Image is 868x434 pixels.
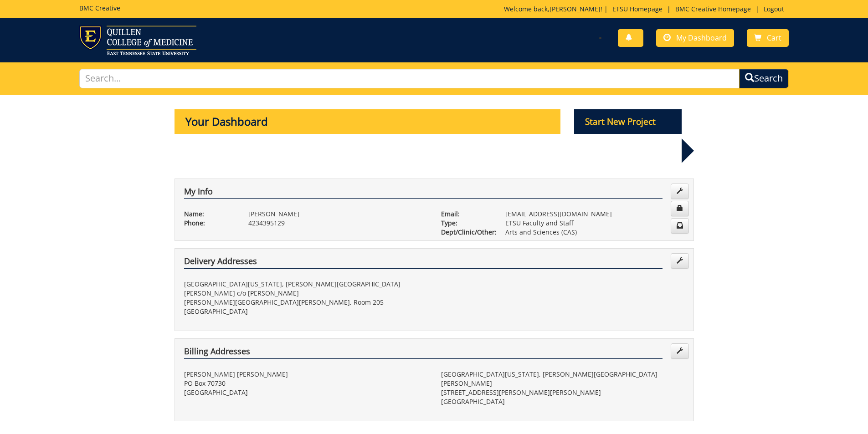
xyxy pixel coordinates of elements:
p: Name: [184,209,235,219]
span: My Dashboard [676,33,727,43]
p: [GEOGRAPHIC_DATA] [184,307,427,316]
p: [EMAIL_ADDRESS][DOMAIN_NAME] [505,209,684,219]
p: [GEOGRAPHIC_DATA] [441,397,684,406]
p: PO Box 70730 [184,379,427,388]
p: Type: [441,219,492,228]
p: [GEOGRAPHIC_DATA][US_STATE], [PERSON_NAME][GEOGRAPHIC_DATA][PERSON_NAME] c/o [PERSON_NAME] [184,280,427,298]
a: [PERSON_NAME] [550,5,601,13]
p: Your Dashboard [175,109,561,134]
p: Start New Project [574,109,682,134]
p: Welcome back, ! | | | [504,5,789,14]
span: Cart [767,33,781,43]
p: Arts and Sciences (CAS) [505,228,684,237]
input: Search... [79,69,740,88]
a: Change Password [671,201,689,216]
a: Edit Addresses [671,343,689,359]
p: Dept/Clinic/Other: [441,228,492,237]
a: My Dashboard [656,29,734,47]
p: [GEOGRAPHIC_DATA][US_STATE], [PERSON_NAME][GEOGRAPHIC_DATA][PERSON_NAME] [441,370,684,388]
a: ETSU Homepage [608,5,667,13]
p: [PERSON_NAME] [248,209,427,219]
img: ETSU logo [79,26,196,55]
h4: My Info [184,187,663,199]
p: [PERSON_NAME] [PERSON_NAME] [184,370,427,379]
a: Edit Info [671,184,689,199]
a: Logout [759,5,789,13]
a: Change Communication Preferences [671,218,689,234]
a: Edit Addresses [671,253,689,269]
a: Start New Project [574,118,682,127]
p: [STREET_ADDRESS][PERSON_NAME][PERSON_NAME] [441,388,684,397]
a: BMC Creative Homepage [671,5,755,13]
p: ETSU Faculty and Staff [505,219,684,228]
p: Email: [441,209,492,219]
a: Cart [747,29,789,47]
button: Search [739,69,789,88]
p: [PERSON_NAME][GEOGRAPHIC_DATA][PERSON_NAME], Room 205 [184,298,427,307]
p: [GEOGRAPHIC_DATA] [184,388,427,397]
h4: Delivery Addresses [184,257,663,269]
p: 4234395129 [248,219,427,228]
h4: Billing Addresses [184,347,663,359]
h5: BMC Creative [79,5,120,11]
p: Phone: [184,219,235,228]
